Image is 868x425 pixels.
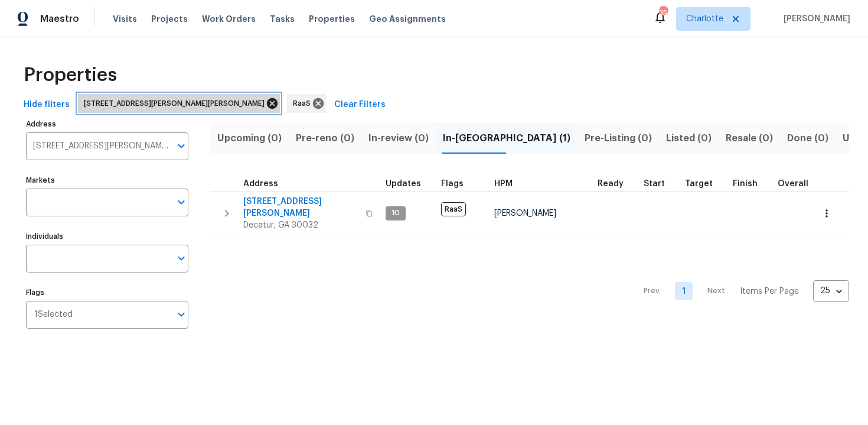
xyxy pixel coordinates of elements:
[287,94,326,113] div: RaaS
[441,202,466,216] span: RaaS
[778,180,808,188] span: Overall
[24,69,117,81] span: Properties
[598,180,624,188] span: Ready
[659,7,667,19] div: 35
[644,180,665,188] span: Start
[19,94,74,116] button: Hide filters
[733,180,758,188] span: Finish
[666,130,712,147] span: Listed (0)
[494,209,556,218] span: [PERSON_NAME]
[296,130,354,147] span: Pre-reno (0)
[787,130,828,147] span: Done (0)
[598,180,634,188] div: Earliest renovation start date (first business day after COE or Checkout)
[644,180,676,188] div: Actual renovation start date
[309,13,355,25] span: Properties
[441,180,464,188] span: Flags
[173,138,190,154] button: Open
[293,98,315,109] span: RaaS
[173,194,190,210] button: Open
[813,275,849,306] div: 25
[40,13,79,25] span: Maestro
[632,242,849,340] nav: Pagination Navigation
[369,13,446,25] span: Geo Assignments
[368,130,429,147] span: In-review (0)
[243,219,358,231] span: Decatur, GA 30032
[733,180,768,188] div: Projected renovation finish date
[26,177,188,184] label: Markets
[173,306,190,323] button: Open
[113,13,137,25] span: Visits
[585,130,652,147] span: Pre-Listing (0)
[26,233,188,240] label: Individuals
[243,196,358,219] span: [STREET_ADDRESS][PERSON_NAME]
[24,98,70,112] span: Hide filters
[202,13,256,25] span: Work Orders
[26,289,188,296] label: Flags
[151,13,188,25] span: Projects
[778,180,819,188] div: Days past target finish date
[34,310,73,320] span: 1 Selected
[443,130,570,147] span: In-[GEOGRAPHIC_DATA] (1)
[386,180,421,188] span: Updates
[726,130,773,147] span: Resale (0)
[686,13,723,25] span: Charlotte
[329,94,390,116] button: Clear Filters
[243,180,278,188] span: Address
[779,13,850,25] span: [PERSON_NAME]
[494,180,513,188] span: HPM
[685,180,713,188] span: Target
[675,282,693,300] a: Goto page 1
[84,98,269,109] span: [STREET_ADDRESS][PERSON_NAME][PERSON_NAME]
[740,286,799,297] p: Items Per Page
[334,98,386,112] span: Clear Filters
[173,250,190,267] button: Open
[26,121,188,128] label: Address
[217,130,282,147] span: Upcoming (0)
[270,15,295,23] span: Tasks
[685,180,723,188] div: Target renovation project end date
[387,208,404,218] span: 10
[78,94,280,113] div: [STREET_ADDRESS][PERSON_NAME][PERSON_NAME]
